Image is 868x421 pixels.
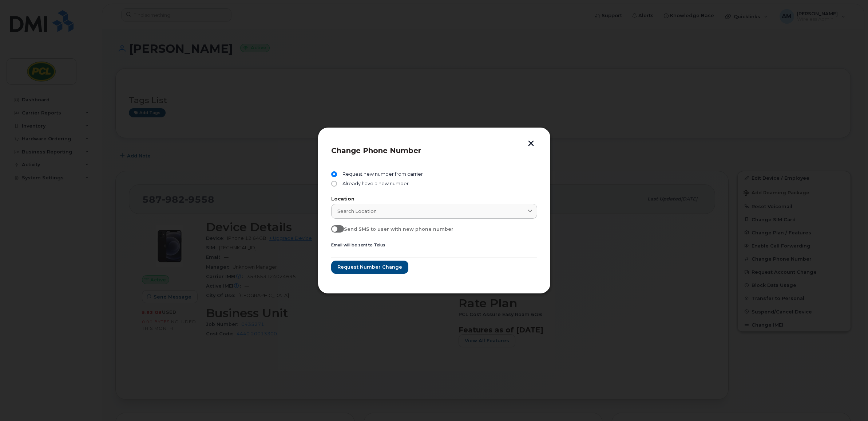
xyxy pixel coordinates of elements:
span: Send SMS to user with new phone number [344,226,453,232]
input: Already have a new number [331,181,337,187]
input: Request new number from carrier [331,171,337,177]
span: Change Phone Number [331,146,421,155]
span: Already have a new number [340,181,409,187]
a: Search location [331,204,537,219]
input: Send SMS to user with new phone number [331,225,337,231]
label: Location [331,197,537,202]
span: Request new number from carrier [340,171,423,177]
button: Request number change [331,261,408,274]
span: Request number change [337,264,402,270]
small: Email will be sent to Telus [331,242,385,247]
span: Search location [337,208,377,215]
